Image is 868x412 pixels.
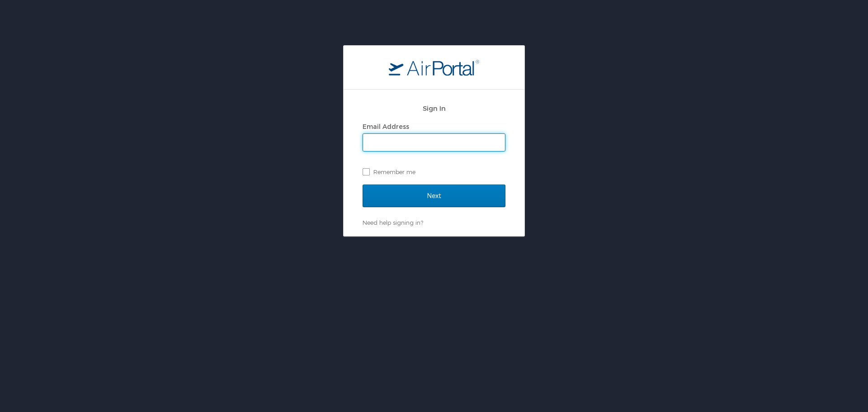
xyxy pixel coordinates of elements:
label: Email Address [363,123,409,130]
img: logo [389,59,479,76]
label: Remember me [363,165,505,179]
a: Need help signing in? [363,219,423,226]
h2: Sign In [363,103,505,114]
input: Next [363,185,505,207]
